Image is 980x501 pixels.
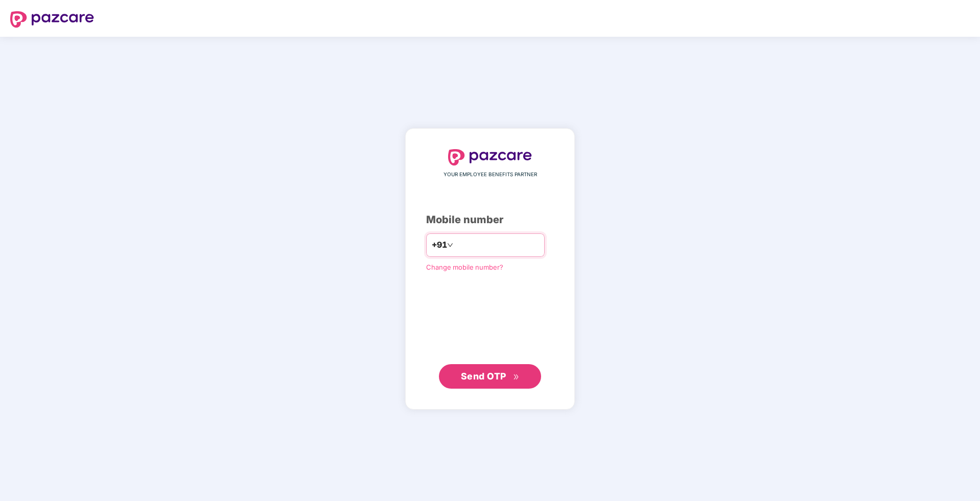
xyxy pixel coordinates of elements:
img: logo [448,149,532,165]
img: logo [10,11,94,28]
span: double-right [513,374,520,380]
a: Change mobile number? [426,263,503,271]
span: Send OTP [461,371,506,381]
span: down [447,242,453,248]
span: +91 [432,238,447,251]
div: Mobile number [426,212,554,228]
span: YOUR EMPLOYEE BENEFITS PARTNER [444,171,537,179]
button: Send OTPdouble-right [439,364,541,389]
